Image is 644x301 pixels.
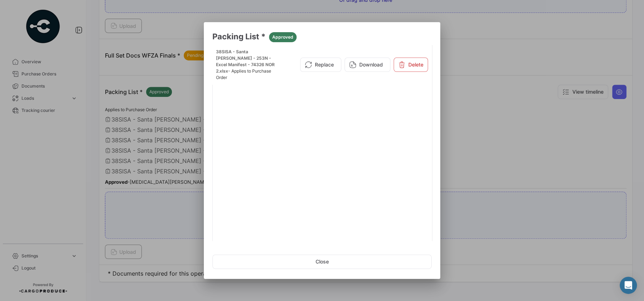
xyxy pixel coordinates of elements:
button: Close [212,255,432,269]
button: Delete [394,58,428,72]
button: Download [345,58,390,72]
button: Replace [300,58,341,72]
h3: Packing List * [212,31,432,42]
span: - Applies to Purchase Order [216,68,271,80]
span: 38SISA - Santa [PERSON_NAME] - 253N - Excel Manifest - 74326 NOR 2.xlsx [216,49,275,74]
span: Approved [272,34,293,40]
div: Abrir Intercom Messenger [620,277,637,294]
